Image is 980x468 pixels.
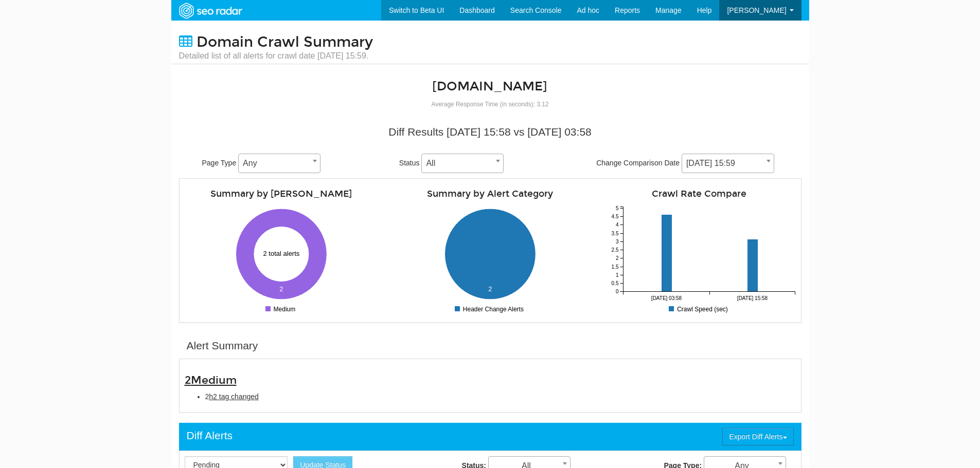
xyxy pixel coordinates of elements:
small: Detailed list of all alerts for crawl date [DATE] 15:59. [179,50,373,62]
tspan: 1 [615,272,618,278]
span: Search Console [510,6,562,14]
span: h2 tag changed [209,392,259,401]
tspan: 2.5 [611,247,618,253]
tspan: 3.5 [611,231,618,236]
small: Average Response Time (in seconds): 3.12 [432,101,549,108]
span: Help [697,6,712,14]
span: Medium [191,373,237,387]
tspan: 3 [615,239,618,245]
h4: Summary by Alert Category [394,189,587,199]
span: Any [239,156,320,171]
tspan: [DATE] 15:58 [737,295,768,301]
span: Reports [615,6,640,14]
span: [PERSON_NAME] [727,6,786,14]
span: 08/20/2025 15:59 [682,154,774,173]
span: 2 [185,373,237,387]
tspan: 0 [615,289,618,294]
tspan: 2 [615,255,618,261]
tspan: 5 [615,205,618,211]
span: Manage [655,6,682,14]
div: Diff Alerts [187,428,233,443]
h4: Summary by [PERSON_NAME] [185,189,378,199]
tspan: 0.5 [611,280,618,286]
tspan: 4 [615,222,618,228]
span: Page Type [202,159,237,167]
a: [DOMAIN_NAME] [432,79,547,94]
button: Export Diff Alerts [722,428,793,445]
li: 2 [205,391,796,402]
span: All [421,154,504,173]
text: 2 total alerts [263,250,300,257]
div: Alert Summary [187,338,258,353]
span: Change Comparison Date [596,159,680,167]
h4: Crawl Rate Compare [602,189,796,199]
div: Diff Results [DATE] 15:58 vs [DATE] 03:58 [187,124,794,140]
span: Ad hoc [577,6,599,14]
span: 08/20/2025 15:59 [682,156,774,171]
span: All [422,156,503,171]
tspan: 4.5 [611,214,618,219]
tspan: 1.5 [611,264,618,270]
img: SEORadar [175,2,246,20]
span: Any [238,154,320,173]
span: Status [399,159,420,167]
span: Domain Crawl Summary [197,33,373,51]
tspan: [DATE] 03:58 [651,295,682,301]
